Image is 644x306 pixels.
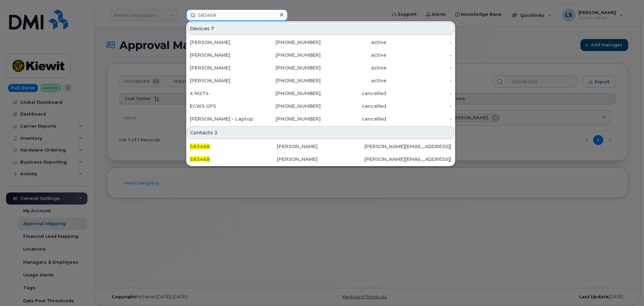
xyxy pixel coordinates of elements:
[187,153,454,165] a: 583468[PERSON_NAME][PERSON_NAME][EMAIL_ADDRESS][PERSON_NAME][PERSON_NAME][DOMAIN_NAME]
[321,64,386,71] div: active
[190,39,255,46] div: [PERSON_NAME]
[187,126,454,139] div: Contacts
[190,90,255,97] div: 4 M274 .
[190,77,255,84] div: [PERSON_NAME]
[386,116,452,122] div: -
[364,156,452,163] div: [PERSON_NAME][EMAIL_ADDRESS][PERSON_NAME][PERSON_NAME][DOMAIN_NAME]
[386,52,452,58] div: -
[190,156,210,162] span: 583468
[321,52,386,58] div: active
[255,52,321,58] div: [PHONE_NUMBER]
[211,25,214,32] span: 7
[214,129,218,136] span: 2
[321,103,386,110] div: cancelled
[386,39,452,46] div: -
[187,49,454,61] a: [PERSON_NAME][PHONE_NUMBER]active-
[386,77,452,84] div: -
[190,52,255,58] div: [PERSON_NAME]
[187,62,454,74] a: [PERSON_NAME][PHONE_NUMBER]active-
[321,77,386,84] div: active
[190,143,210,149] span: 583468
[255,64,321,71] div: [PHONE_NUMBER]
[255,116,321,122] div: [PHONE_NUMBER]
[364,143,452,150] div: [PERSON_NAME][EMAIL_ADDRESS][PERSON_NAME][PERSON_NAME][DOMAIN_NAME]
[615,277,639,301] iframe: Messenger Launcher
[187,22,454,35] div: Devices
[255,103,321,110] div: [PHONE_NUMBER]
[187,75,454,87] a: [PERSON_NAME][PHONE_NUMBER]active-
[277,143,364,150] div: [PERSON_NAME]
[187,100,454,112] a: ECWS GPS[PHONE_NUMBER]cancelled-
[190,103,255,110] div: ECWS GPS
[187,36,454,48] a: [PERSON_NAME][PHONE_NUMBER]active-
[255,90,321,97] div: [PHONE_NUMBER]
[255,39,321,46] div: [PHONE_NUMBER]
[321,116,386,122] div: cancelled
[255,77,321,84] div: [PHONE_NUMBER]
[187,113,454,125] a: [PERSON_NAME] - Laptop[PHONE_NUMBER]cancelled-
[321,39,386,46] div: active
[386,90,452,97] div: -
[190,116,255,122] div: [PERSON_NAME] - Laptop
[187,140,454,152] a: 583468[PERSON_NAME][PERSON_NAME][EMAIL_ADDRESS][PERSON_NAME][PERSON_NAME][DOMAIN_NAME]
[190,64,255,71] div: [PERSON_NAME]
[321,90,386,97] div: cancelled
[187,87,454,99] a: 4 M274 .[PHONE_NUMBER]cancelled-
[277,156,364,163] div: [PERSON_NAME]
[386,103,452,110] div: -
[386,64,452,71] div: -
